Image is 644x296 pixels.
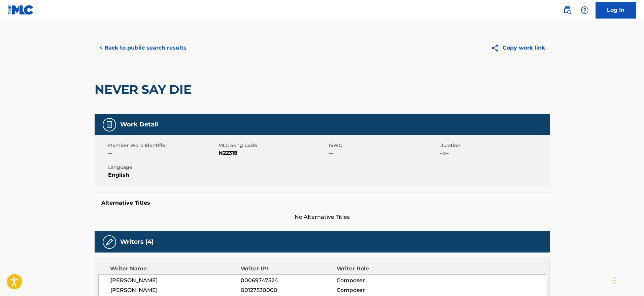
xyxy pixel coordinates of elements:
div: Writer Name [110,265,241,273]
span: Language [108,164,217,171]
img: search [563,6,571,14]
img: MLC Logo [8,5,34,15]
h5: Writers (4) [120,238,154,246]
span: Composer [337,286,424,294]
span: -- [108,149,217,157]
div: Widget chat [610,264,644,296]
img: Work Detail [105,121,113,129]
img: Writers [105,238,113,246]
img: help [581,6,589,14]
span: 00069747524 [241,276,336,285]
span: No Alternative Titles [95,213,550,221]
span: [PERSON_NAME] [110,286,241,294]
span: Composer [337,276,424,285]
h5: Alternative Titles [101,200,543,206]
span: English [108,171,217,179]
a: Public Search [561,3,574,17]
h5: Work Detail [120,121,158,128]
span: --:-- [439,149,548,157]
span: N22318 [218,149,327,157]
span: 00127530000 [241,286,336,294]
div: Writer IPI [241,265,337,273]
button: < Back to public search results [95,39,191,56]
h2: NEVER SAY DIE [95,82,195,97]
div: Writer Role [337,265,424,273]
span: MLC Song Code [218,142,327,149]
div: Trascina [612,270,616,291]
span: -- [329,149,438,157]
span: Member Work Identifier [108,142,217,149]
span: Duration [439,142,548,149]
a: Log In [596,2,636,19]
span: [PERSON_NAME] [110,276,241,285]
span: ISWC [329,142,438,149]
iframe: Chat Widget [610,264,644,296]
button: Copy work link [486,39,550,56]
img: Copy work link [491,44,503,52]
div: Help [578,3,591,17]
